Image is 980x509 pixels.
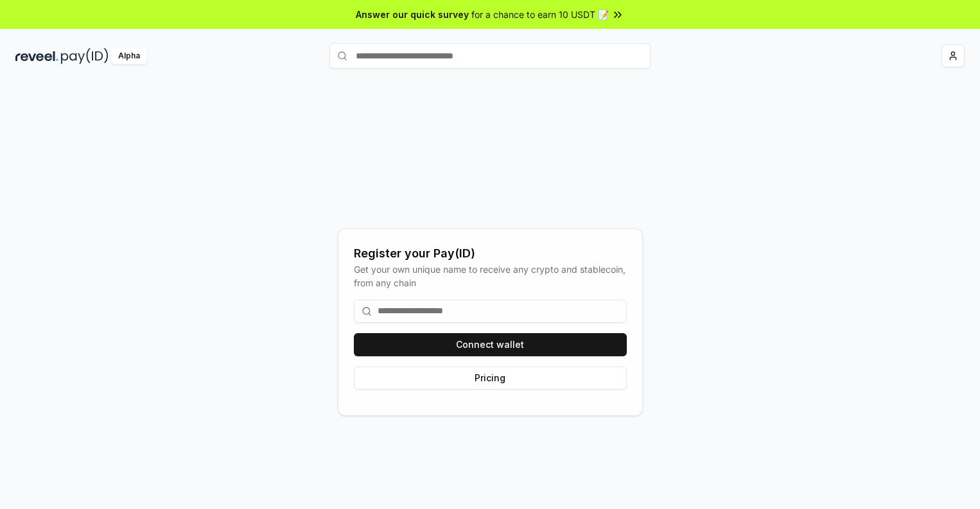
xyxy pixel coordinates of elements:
div: Register your Pay(ID) [354,245,627,263]
div: Alpha [111,48,147,64]
span: Answer our quick survey [356,8,469,21]
span: for a chance to earn 10 USDT 📝 [471,8,609,21]
img: pay_id [61,48,109,64]
button: Connect wallet [354,333,627,356]
img: reveel_dark [15,48,58,64]
button: Pricing [354,367,627,390]
div: Get your own unique name to receive any crypto and stablecoin, from any chain [354,263,627,289]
